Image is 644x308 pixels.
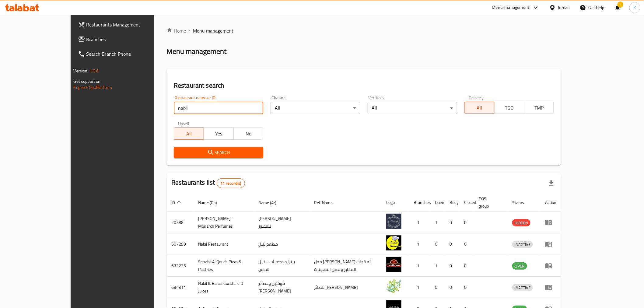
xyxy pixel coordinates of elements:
a: Branches [73,32,178,47]
div: Menu [545,240,556,248]
li: / [188,27,191,34]
td: Nabil & Baraa Cocktails & Juices [193,277,254,298]
button: All [174,128,204,140]
td: كوكتيل وعصائر [PERSON_NAME] [254,277,310,298]
th: Action [540,193,561,212]
td: 633235 [166,255,193,277]
div: Menu [545,262,556,269]
td: 0 [430,277,445,298]
img: Nabil Restaurant [386,235,401,250]
h2: Menu management [166,47,226,56]
td: 0 [459,233,474,255]
span: 11 record(s) [217,180,245,186]
div: Menu-management [492,4,530,11]
td: Nabil Restaurant [193,233,254,255]
span: Version: [74,67,89,75]
img: Sanabil Al Qouds Pizza & Pastries [386,257,401,272]
span: POS group [479,195,500,210]
span: Search Branch Phone [86,50,173,58]
nav: breadcrumb [166,27,561,34]
td: [PERSON_NAME] للعطور [254,212,310,233]
span: Menu management [193,27,233,34]
img: Nabil & Baraa Cocktails & Juices [386,278,401,294]
a: Restaurants Management [73,17,178,32]
td: 0 [459,255,474,277]
td: 0 [430,233,445,255]
span: HIDDEN [512,219,530,226]
td: 1 [409,255,430,277]
td: 0 [445,255,459,277]
div: All [271,102,360,114]
td: 1 [430,212,445,233]
td: 1 [409,212,430,233]
span: No [236,129,261,138]
td: [PERSON_NAME] - Monarch Perfumes [193,212,254,233]
span: INACTIVE [512,241,533,248]
span: K [634,4,636,11]
span: OPEN [512,263,527,270]
label: Delivery [469,96,484,100]
span: All [177,129,201,138]
td: عصائر [PERSON_NAME] [310,277,381,298]
td: 0 [459,277,474,298]
span: ID [171,199,183,206]
span: Yes [206,129,231,138]
span: Ref. Name [314,199,341,206]
span: TMP [527,103,552,112]
span: 1.0.0 [89,67,99,75]
button: TGO [494,102,524,114]
a: Support.OpsPlatform [74,83,112,91]
td: 634311 [166,277,193,298]
td: 1 [430,255,445,277]
th: Busy [445,193,459,212]
td: Sanabil Al Qouds Pizza & Pastries [193,255,254,277]
td: 0 [445,233,459,255]
button: Yes [204,128,234,140]
td: 0 [445,277,459,298]
span: Branches [86,36,173,43]
span: Name (En) [198,199,225,206]
td: 1 [409,277,430,298]
span: Status [512,199,532,206]
span: Restaurants Management [86,21,173,28]
td: 0 [445,212,459,233]
span: All [467,103,492,112]
span: INACTIVE [512,284,533,291]
td: 0 [459,212,474,233]
h2: Restaurant search [174,81,554,90]
h2: Restaurants list [171,178,245,188]
div: Jordan [558,4,570,11]
button: TMP [524,102,554,114]
th: Branches [409,193,430,212]
span: TGO [497,103,522,112]
img: Mohamed Nabil - Monarch Perfumes [386,214,401,229]
td: 1 [409,233,430,255]
label: Upsell [178,121,189,126]
td: 607299 [166,233,193,255]
td: مطعم نبيل [254,233,310,255]
span: Get support on: [74,77,102,85]
td: 20288 [166,212,193,233]
div: INACTIVE [512,241,533,248]
th: Open [430,193,445,212]
th: Logo [381,193,409,212]
button: Search [174,147,263,158]
span: Name (Ar) [258,199,284,206]
button: No [233,128,264,140]
input: Search for restaurant name or ID.. [174,102,263,114]
a: Search Branch Phone [73,47,178,61]
div: Menu [545,219,556,226]
td: محل [PERSON_NAME] لمنتجات المخابز و عمل المعجنات [310,255,381,277]
span: Search [179,149,258,156]
div: Total records count [217,178,245,188]
th: Closed [459,193,474,212]
div: All [368,102,457,114]
td: بيتزا و معجنات سنابل القدس [254,255,310,277]
button: All [464,102,495,114]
